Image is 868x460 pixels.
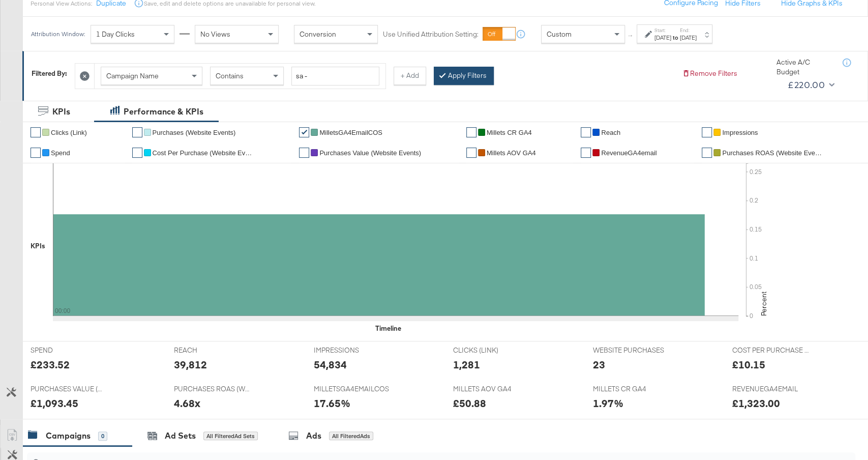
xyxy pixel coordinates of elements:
[31,241,45,251] div: KPIs
[96,30,135,39] span: 1 Day Clicks
[174,346,250,355] span: REACH
[153,149,254,157] span: Cost Per Purchase (Website Events)
[732,346,809,355] span: COST PER PURCHASE (WEBSITE EVENTS)
[592,346,669,355] span: WEBSITE PURCHASES
[306,430,321,442] div: Ads
[453,346,529,355] span: CLICKS (LINK)
[174,396,200,411] div: 4.68x
[581,127,591,137] a: ✔
[547,30,572,39] span: Custom
[732,396,780,411] div: £1,323.00
[291,67,379,85] input: Enter a search term
[394,67,426,85] button: + Add
[581,148,591,158] a: ✔
[299,148,309,158] a: ✔
[453,357,480,372] div: 1,281
[51,149,70,157] span: Spend
[375,324,401,333] div: Timeline
[165,430,196,442] div: Ad Sets
[466,148,476,158] a: ✔
[314,357,347,372] div: 54,834
[124,106,203,118] div: Performance & KPIs
[51,129,87,136] span: Clicks (Link)
[314,346,390,355] span: IMPRESSIONS
[434,67,494,85] button: Apply Filters
[314,384,390,394] span: MILLETSGA4EMAILCOS
[626,34,636,38] span: ↑
[329,432,373,441] div: All Filtered Ads
[702,148,712,158] a: ✔
[722,149,824,157] span: Purchases ROAS (Website Events)
[732,357,765,372] div: £10.15
[200,30,230,39] span: No Views
[174,384,250,394] span: PURCHASES ROAS (WEBSITE EVENTS)
[592,357,605,372] div: 23
[702,127,712,137] a: ✔
[759,292,768,316] text: Percent
[32,69,67,78] div: Filtered By:
[466,127,476,137] a: ✔
[788,77,825,93] div: £220.00
[153,129,236,136] span: Purchases (Website Events)
[216,71,244,80] span: Contains
[453,384,529,394] span: MILLETS AOV GA4
[132,127,142,137] a: ✔
[682,69,737,78] button: Remove Filters
[314,396,350,411] div: 17.65%
[174,357,207,372] div: 39,812
[31,127,41,137] a: ✔
[453,396,486,411] div: £50.88
[31,346,107,355] span: SPEND
[654,34,671,42] div: [DATE]
[601,149,656,157] span: RevenueGA4email
[132,148,142,158] a: ✔
[732,384,809,394] span: REVENUEGA4EMAIL
[31,384,107,394] span: PURCHASES VALUE (WEBSITE EVENTS)
[203,432,258,441] div: All Filtered Ad Sets
[98,432,107,441] div: 0
[601,129,620,136] span: Reach
[671,34,680,41] strong: to
[680,27,697,34] label: End:
[300,30,336,39] span: Conversion
[319,149,421,157] span: Purchases Value (Website Events)
[52,106,70,118] div: KPIs
[784,77,836,93] button: £220.00
[31,148,41,158] a: ✔
[592,384,669,394] span: MILLETS CR GA4
[722,129,758,136] span: Impressions
[592,396,623,411] div: 1.97%
[46,430,91,442] div: Campaigns
[776,57,832,76] div: Active A/C Budget
[299,127,309,137] a: ✔
[680,34,697,42] div: [DATE]
[383,30,478,39] label: Use Unified Attribution Setting:
[31,357,70,372] div: £233.52
[654,27,671,34] label: Start:
[31,396,78,411] div: £1,093.45
[319,129,382,136] span: MilletsGA4EmailCOS
[487,149,536,157] span: Millets AOV GA4
[106,71,159,80] span: Campaign Name
[487,129,532,136] span: Millets CR GA4
[31,31,85,38] div: Attribution Window:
